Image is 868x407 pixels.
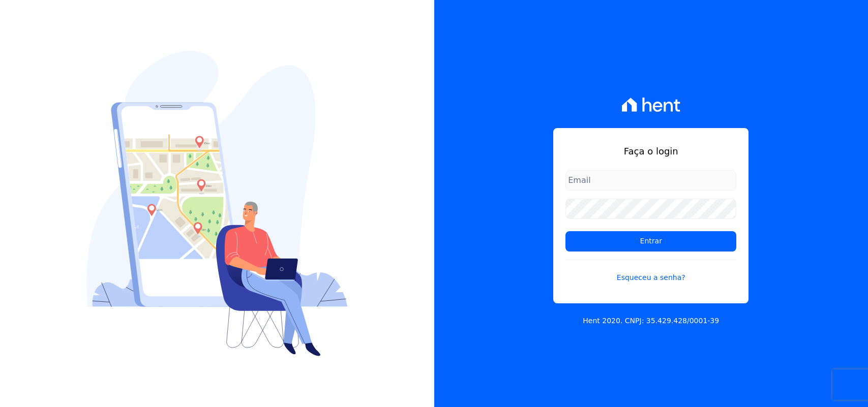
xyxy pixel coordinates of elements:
h1: Faça o login [565,144,736,158]
a: Esqueceu a senha? [565,260,736,283]
img: Login [86,51,348,356]
input: Entrar [565,231,736,252]
input: Email [565,170,736,191]
p: Hent 2020. CNPJ: 35.429.428/0001-39 [583,316,719,326]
